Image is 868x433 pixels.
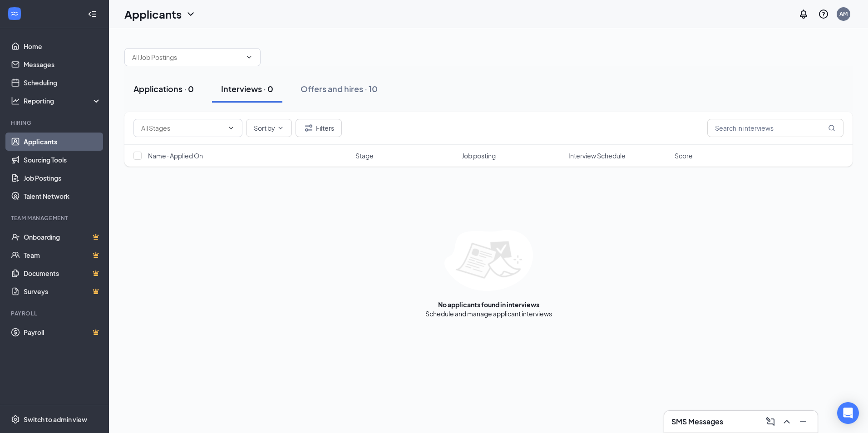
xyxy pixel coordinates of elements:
button: Minimize [796,414,810,429]
span: Name · Applied On [148,151,203,160]
button: ChevronUp [779,414,794,429]
svg: ChevronDown [227,124,235,132]
input: All Job Postings [132,52,242,62]
h3: SMS Messages [671,417,723,427]
svg: Collapse [88,10,97,19]
svg: ChevronDown [185,9,196,20]
input: All Stages [141,123,224,133]
h1: Applicants [124,6,182,22]
div: Applications · 0 [133,83,194,94]
svg: Filter [303,123,314,133]
a: DocumentsCrown [24,264,101,282]
a: SurveysCrown [24,282,101,300]
a: Talent Network [24,187,101,205]
span: Sort by [254,125,275,131]
span: Interview Schedule [568,151,626,160]
div: Hiring [11,119,99,127]
div: No applicants found in interviews [438,300,539,309]
div: Interviews · 0 [221,83,273,94]
a: PayrollCrown [24,323,101,341]
div: Team Management [11,214,99,222]
a: TeamCrown [24,246,101,264]
div: Switch to admin view [24,415,87,424]
svg: WorkstreamLogo [10,9,19,18]
div: Open Intercom Messenger [837,402,859,424]
span: Stage [355,151,374,160]
svg: MagnifyingGlass [828,124,835,132]
a: Sourcing Tools [24,151,101,169]
a: Applicants [24,133,101,151]
svg: ChevronDown [246,54,253,61]
svg: QuestionInfo [818,9,829,20]
svg: Minimize [798,416,809,427]
a: Scheduling [24,74,101,92]
button: Filter Filters [296,119,342,137]
div: Reporting [24,96,102,105]
button: ComposeMessage [763,414,778,429]
svg: ChevronUp [781,416,792,427]
a: Messages [24,55,101,74]
div: AM [839,10,848,18]
input: Search in interviews [707,119,843,137]
a: Job Postings [24,169,101,187]
div: Payroll [11,310,99,317]
img: empty-state [444,230,533,291]
svg: Notifications [798,9,809,20]
button: Sort byChevronDown [246,119,292,137]
span: Job posting [462,151,496,160]
svg: ComposeMessage [765,416,776,427]
svg: ChevronDown [277,124,284,132]
div: Offers and hires · 10 [301,83,378,94]
div: Schedule and manage applicant interviews [425,309,552,318]
span: Score [675,151,693,160]
svg: Settings [11,415,20,424]
a: OnboardingCrown [24,228,101,246]
a: Home [24,37,101,55]
svg: Analysis [11,96,20,105]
